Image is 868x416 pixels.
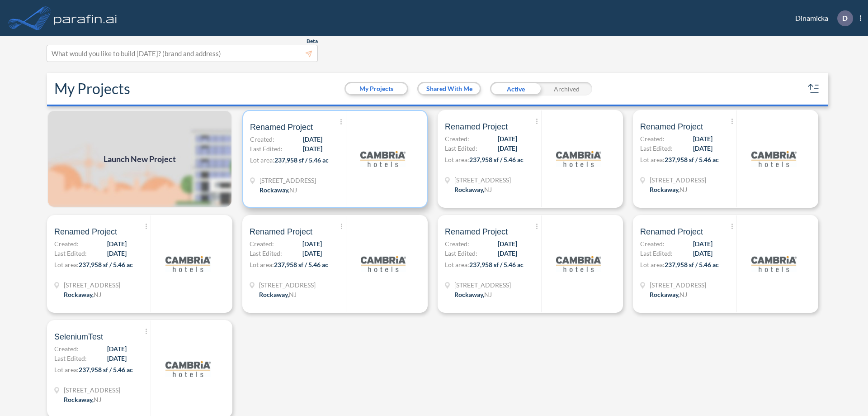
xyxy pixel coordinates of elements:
[640,121,703,132] span: Renamed Project
[665,156,719,163] span: 237,958 sf / 5.46 ac
[79,261,133,268] span: 237,958 sf / 5.46 ac
[679,186,687,193] span: NJ
[250,134,274,144] span: Created:
[107,344,127,354] span: [DATE]
[445,261,469,268] span: Lot area:
[640,261,665,268] span: Lot area:
[693,249,712,258] span: [DATE]
[498,134,517,143] span: [DATE]
[259,291,289,298] span: Rockaway ,
[64,395,101,404] div: Rockaway, NJ
[445,134,469,143] span: Created:
[693,239,712,249] span: [DATE]
[54,80,130,97] h2: My Projects
[445,121,508,132] span: Renamed Project
[650,280,706,290] span: 321 Mt Hope Ave
[484,186,492,193] span: NJ
[250,122,313,133] span: Renamed Project
[665,261,719,268] span: 237,958 sf / 5.46 ac
[54,226,117,237] span: Renamed Project
[445,156,469,163] span: Lot area:
[259,176,316,185] span: 321 Mt Hope Ave
[79,366,133,373] span: 237,958 sf / 5.46 ac
[650,290,687,299] div: Rockaway, NJ
[361,241,406,287] img: logo
[302,249,322,258] span: [DATE]
[94,291,101,298] span: NJ
[454,290,492,299] div: Rockaway, NJ
[259,186,289,194] span: Rockaway ,
[302,239,322,249] span: [DATE]
[650,291,679,298] span: Rockaway ,
[259,290,297,299] div: Rockaway, NJ
[250,261,274,268] span: Lot area:
[842,14,848,22] p: D
[107,354,127,363] span: [DATE]
[274,156,329,164] span: 237,958 sf / 5.46 ac
[445,249,477,258] span: Last Edited:
[807,81,821,96] button: sort
[64,396,94,403] span: Rockaway ,
[52,9,119,27] img: logo
[360,136,406,182] img: logo
[498,249,517,258] span: [DATE]
[307,38,318,45] span: Beta
[259,280,316,290] span: 321 Mt Hope Ave
[693,134,712,143] span: [DATE]
[250,239,274,249] span: Created:
[640,226,703,237] span: Renamed Project
[54,366,79,373] span: Lot area:
[94,396,101,403] span: NJ
[303,144,322,153] span: [DATE]
[250,144,283,153] span: Last Edited:
[679,291,687,298] span: NJ
[47,110,232,208] img: add
[289,291,297,298] span: NJ
[454,291,484,298] span: Rockaway ,
[303,134,322,144] span: [DATE]
[250,226,312,237] span: Renamed Project
[454,175,511,185] span: 321 Mt Hope Ave
[419,83,480,94] button: Shared With Me
[274,261,328,268] span: 237,958 sf / 5.46 ac
[469,261,524,268] span: 237,958 sf / 5.46 ac
[64,280,120,290] span: 321 Mt Hope Ave
[346,83,407,94] button: My Projects
[650,186,679,193] span: Rockaway ,
[104,153,176,165] span: Launch New Project
[54,331,103,342] span: SeleniumTest
[454,186,484,193] span: Rockaway ,
[445,226,508,237] span: Renamed Project
[498,143,517,153] span: [DATE]
[107,249,127,258] span: [DATE]
[650,185,687,194] div: Rockaway, NJ
[250,156,274,164] span: Lot area:
[250,249,282,258] span: Last Edited:
[498,239,517,249] span: [DATE]
[640,249,673,258] span: Last Edited:
[556,136,601,182] img: logo
[640,143,673,153] span: Last Edited:
[454,280,511,290] span: 321 Mt Hope Ave
[484,291,492,298] span: NJ
[469,156,524,163] span: 237,958 sf / 5.46 ac
[54,239,79,249] span: Created:
[54,261,79,268] span: Lot area:
[640,134,665,143] span: Created:
[490,82,541,96] div: Active
[54,354,87,363] span: Last Edited:
[445,239,469,249] span: Created:
[640,239,665,249] span: Created:
[541,82,592,96] div: Archived
[64,290,101,299] div: Rockaway, NJ
[751,241,797,287] img: logo
[259,185,297,195] div: Rockaway, NJ
[556,241,601,287] img: logo
[54,344,79,354] span: Created:
[64,385,120,395] span: 321 Mt Hope Ave
[454,185,492,194] div: Rockaway, NJ
[64,291,94,298] span: Rockaway ,
[445,143,477,153] span: Last Edited:
[650,175,706,185] span: 321 Mt Hope Ave
[782,10,861,26] div: Dinamicka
